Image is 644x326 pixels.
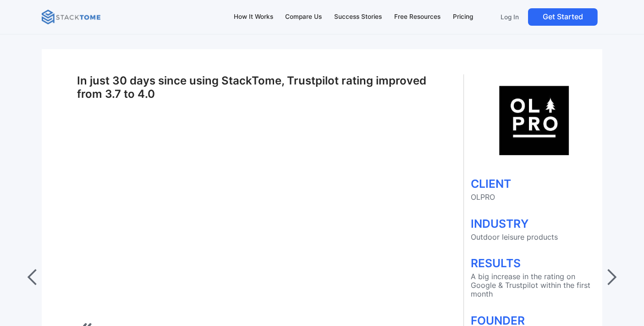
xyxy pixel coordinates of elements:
img: olpro logo [499,86,569,156]
h1: RESULTS [471,258,597,269]
div: Compare Us [286,12,322,22]
div: How It Works [234,12,273,22]
div: Free Resources [394,12,440,22]
a: Log In [495,8,524,26]
h1: CLIENT [471,178,597,189]
a: Compare Us [281,7,326,27]
h1: FOUNDER [471,315,597,326]
a: Pricing [448,7,477,27]
p: Log In [501,13,519,21]
div: Pricing [453,12,473,22]
p: A big increase in the rating on Google & Trustpilot within the first month [471,272,597,299]
h1: In just 30 days since using StackTome, Trustpilot rating improved from 3.7 to 4.0 [77,74,430,101]
p: OLPRO [471,193,597,202]
div: Success Stories [334,12,382,22]
a: How It Works [229,7,277,27]
a: Free Resources [390,7,445,27]
p: Outdoor leisure products [471,233,597,242]
a: Success Stories [330,7,386,27]
iframe: Stacktome How Daniel from OLPRO outdoor & leisure brand improved Trustpilot & Google rating [77,112,430,311]
h1: INDUSTRY [471,218,597,229]
a: Get Started [528,8,598,26]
